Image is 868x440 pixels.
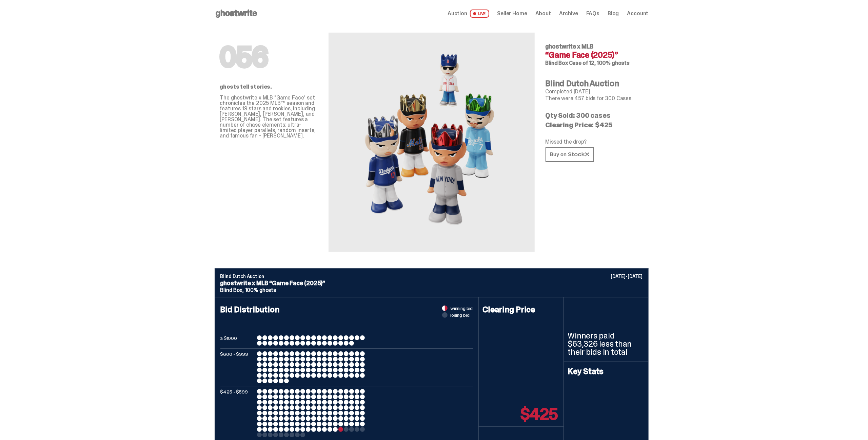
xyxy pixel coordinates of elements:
p: Missed the drop? [546,139,643,145]
p: There were 457 bids for 300 Cases. [546,96,643,101]
span: Auction [448,11,467,16]
a: Seller Home [497,11,527,16]
p: $425 - $599 [220,389,254,437]
h4: Key Stats [568,367,644,375]
a: Auction LIVE [448,10,489,18]
p: Blind Dutch Auction [220,274,643,279]
p: The ghostwrite x MLB "Game Face" set chronicles the 2025 MLB™ season and features 19 stars and ro... [220,95,318,139]
span: ghostwrite x MLB [546,42,593,51]
a: Archive [559,11,578,16]
a: About [535,11,551,16]
p: Winners paid $63,326 less than their bids in total [568,332,644,356]
span: Case of 12, 100% ghosts [569,59,630,67]
h4: Bid Distribution [220,306,473,335]
h4: “Game Face (2025)” [546,51,643,59]
p: ≥ $1000 [220,335,254,346]
p: $600 - $999 [220,351,254,383]
p: Clearing Price: $425 [546,122,643,128]
h4: Blind Dutch Auction [546,79,643,88]
p: Completed [DATE] [546,89,643,94]
span: 100% ghosts [245,287,276,294]
a: FAQs [586,11,599,16]
img: MLB&ldquo;Game Face (2025)&rdquo; [357,49,506,236]
span: Blind Box [546,59,568,67]
p: [DATE]-[DATE] [611,274,643,279]
span: losing bid [450,313,470,317]
h1: 056 [220,43,318,71]
p: ghostwrite x MLB “Game Face (2025)” [220,280,643,286]
p: $425 [520,406,558,422]
span: winning bid [450,306,473,311]
span: LIVE [470,10,489,18]
p: Qty Sold: 300 cases [546,112,643,119]
a: Account [627,11,649,16]
p: ghosts tell stories. [220,84,318,90]
a: Blog [608,11,619,16]
span: Blind Box, [220,287,244,294]
h4: Clearing Price [483,306,559,314]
